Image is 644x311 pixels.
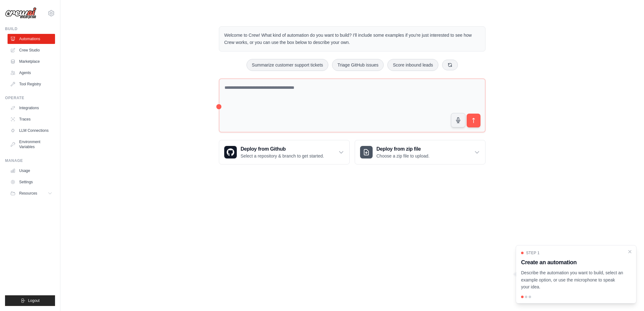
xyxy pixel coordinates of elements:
button: Score inbound leads [387,59,438,71]
iframe: Chat Widget [613,281,644,311]
button: Triage GitHub issues [332,59,384,71]
button: Logout [5,295,55,306]
div: Operate [5,95,55,100]
a: LLM Connections [8,126,55,136]
button: Close walkthrough [627,249,632,254]
span: Logout [28,298,40,303]
p: Choose a zip file to upload. [376,153,430,159]
button: Resources [8,188,55,198]
a: Agents [8,68,55,78]
a: Settings [8,177,55,187]
h3: Deploy from zip file [376,145,430,153]
a: Traces [8,114,55,124]
span: Step 1 [526,250,540,255]
div: Manage [5,158,55,163]
p: Describe the automation you want to build, select an example option, or use the microphone to spe... [521,269,624,291]
button: Summarize customer support tickets [247,59,328,71]
div: Build [5,26,55,31]
a: Crew Studio [8,45,55,55]
a: Automations [8,34,55,44]
h3: Deploy from Github [241,145,324,153]
a: Tool Registry [8,79,55,89]
a: Marketplace [8,56,55,67]
img: Logo [5,7,36,19]
a: Usage [8,166,55,176]
a: Integrations [8,103,55,113]
h3: Create an automation [521,258,624,267]
p: Welcome to Crew! What kind of automation do you want to build? I'll include some examples if you'... [224,32,480,46]
a: Environment Variables [8,137,55,152]
span: Resources [19,191,37,196]
p: Select a repository & branch to get started. [241,153,324,159]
